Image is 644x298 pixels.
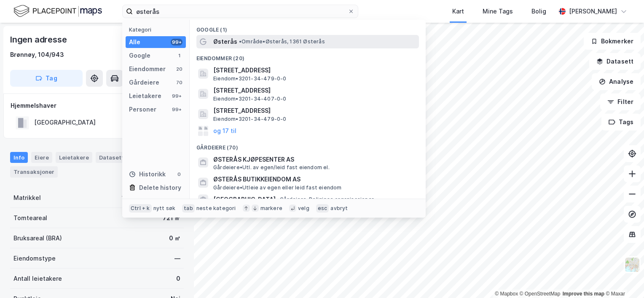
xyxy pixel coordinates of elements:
div: Ingen adresse [10,33,68,46]
button: Filter [600,93,641,110]
div: — [174,253,180,263]
span: [STREET_ADDRESS] [213,85,416,96]
div: Kategori [129,27,186,33]
div: Gårdeiere [129,77,159,88]
button: Bokmerker [584,33,641,50]
div: Kart [452,6,464,16]
span: Østerås [213,37,237,47]
div: [GEOGRAPHIC_DATA] [34,117,96,128]
div: 721 ㎡ [163,213,180,223]
span: [STREET_ADDRESS] [213,65,416,75]
div: 99+ [171,93,182,99]
div: Eiere [31,152,52,163]
span: Område • Østerås, 1361 Østerås [239,38,325,45]
div: Kontrollprogram for chat [602,258,644,298]
span: Gårdeiere • Religiøse organisasjoner [277,196,374,203]
div: nytt søk [153,205,176,212]
button: Tags [601,114,641,130]
div: markere [260,205,282,212]
div: avbryt [330,205,348,212]
span: [GEOGRAPHIC_DATA] [213,194,276,205]
span: • [277,196,280,202]
img: Z [624,257,640,273]
a: OpenStreetMap [520,291,561,297]
div: Eiendommer (20) [190,48,426,64]
div: Datasett [96,152,127,163]
button: og 17 til [213,126,236,136]
div: 0 [176,171,182,178]
a: Mapbox [495,291,518,297]
span: ØSTERÅS KJØPESENTER AS [213,154,416,165]
div: [PERSON_NAME] [569,6,617,16]
div: Personer [129,104,156,114]
span: Eiendom • 3201-34-479-0-0 [213,75,287,82]
div: Matrikkel [13,193,41,203]
div: Alle [129,37,140,47]
button: Tag [10,70,83,87]
div: 20 [176,66,182,72]
div: 70 [176,79,182,86]
div: 1 [176,52,182,59]
input: Søk på adresse, matrikkel, gårdeiere, leietakere eller personer [133,5,348,18]
div: 0 [176,274,180,284]
a: Improve this map [563,291,604,297]
div: Mine Tags [483,6,513,16]
div: Hjemmelshaver [11,101,183,111]
div: 1813-104-943-0-0 [122,193,180,203]
span: Gårdeiere • Utl. av egen/leid fast eiendom el. [213,164,330,171]
div: Gårdeiere (70) [190,138,426,153]
iframe: Chat Widget [602,258,644,298]
div: Leietakere [56,152,92,163]
span: Gårdeiere • Utleie av egen eller leid fast eiendom [213,184,342,191]
span: [STREET_ADDRESS] [213,106,416,116]
div: Tomteareal [13,213,47,223]
div: Delete history [139,183,181,193]
div: esc [316,204,329,213]
div: Transaksjoner [10,166,58,177]
div: 0 ㎡ [169,233,180,243]
span: • [239,38,241,45]
div: neste kategori [196,205,236,212]
button: Analyse [592,73,641,90]
div: Eiendomstype [13,253,56,263]
div: Info [10,152,28,163]
div: 99+ [171,106,182,113]
div: Ctrl + k [129,204,152,213]
div: Brønnøy, 104/943 [10,50,64,60]
div: Antall leietakere [13,274,62,284]
div: Bolig [531,6,546,16]
span: Eiendom • 3201-34-407-0-0 [213,96,287,102]
button: Datasett [589,53,641,70]
span: ØSTERÅS BUTIKKEIENDOM AS [213,174,416,184]
div: Google [129,51,150,61]
div: Historikk [129,169,166,179]
img: logo.f888ab2527a4732fd821a326f86c7f29.svg [13,4,102,19]
div: velg [298,205,309,212]
div: Google (1) [190,20,426,35]
div: Bruksareal (BRA) [13,233,62,243]
div: 99+ [171,39,182,45]
div: Leietakere [129,91,161,101]
div: tab [182,204,195,213]
div: Eiendommer [129,64,166,74]
span: Eiendom • 3201-34-479-0-0 [213,116,287,122]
